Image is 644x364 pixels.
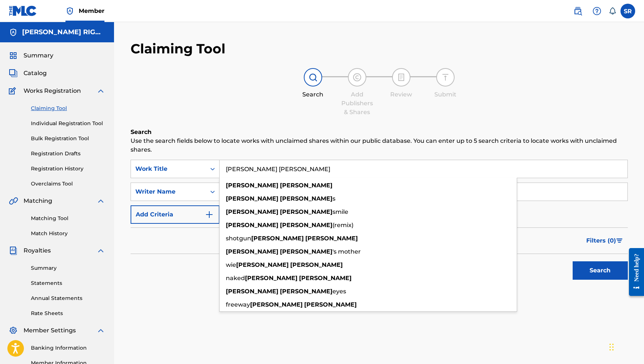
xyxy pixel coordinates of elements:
[226,288,278,295] strong: [PERSON_NAME]
[332,195,335,202] span: s
[131,160,628,283] form: Search Form
[31,294,105,302] a: Annual Statements
[383,90,420,99] div: Review
[251,235,304,242] strong: [PERSON_NAME]
[590,4,604,18] div: Help
[609,336,614,358] div: Drag
[280,195,332,202] strong: [PERSON_NAME]
[131,137,628,154] p: Use the search fields below to locate works with unclaimed shares within our public database. You...
[397,73,406,82] img: step indicator icon for Review
[131,205,220,224] button: Add Criteria
[226,248,278,255] strong: [PERSON_NAME]
[280,208,332,215] strong: [PERSON_NAME]
[31,279,105,287] a: Statements
[305,235,358,242] strong: [PERSON_NAME]
[295,90,331,99] div: Search
[586,236,616,245] span: Filters ( 0 )
[280,288,332,295] strong: [PERSON_NAME]
[24,86,81,95] span: Works Registration
[620,4,635,18] div: User Menu
[623,241,644,304] iframe: Resource Center
[135,187,202,196] div: Writer Name
[131,128,628,137] h6: Search
[304,301,357,308] strong: [PERSON_NAME]
[607,329,644,364] iframe: Chat Widget
[31,230,105,237] a: Match History
[22,28,105,36] h5: FAIRCHILD RIGHTS & MEDIA MANAGEMENT
[9,326,18,335] img: Member Settings
[582,232,628,250] button: Filters (0)
[332,248,361,255] span: 's mother
[290,261,343,268] strong: [PERSON_NAME]
[31,344,105,352] a: Banking Information
[339,90,376,117] div: Add Publishers & Shares
[573,261,628,280] button: Search
[96,86,105,95] img: expand
[24,246,51,255] span: Royalties
[9,28,18,37] img: Accounts
[65,7,74,15] img: Top Rightsholder
[245,275,298,282] strong: [PERSON_NAME]
[573,7,582,15] img: search
[24,69,47,78] span: Catalog
[135,165,202,173] div: Work Title
[31,180,105,188] a: Overclaims Tool
[250,301,303,308] strong: [PERSON_NAME]
[96,326,105,335] img: expand
[280,248,332,255] strong: [PERSON_NAME]
[226,275,245,282] span: naked
[79,7,104,15] span: Member
[31,215,105,222] a: Matching Tool
[570,4,585,18] a: Public Search
[427,90,464,99] div: Submit
[96,246,105,255] img: expand
[616,238,623,243] img: filter
[96,197,105,205] img: expand
[9,246,18,255] img: Royalties
[31,135,105,142] a: Bulk Registration Tool
[332,288,346,295] span: eyes
[24,51,53,60] span: Summary
[31,310,105,317] a: Rate Sheets
[9,69,47,78] a: CatalogCatalog
[9,51,18,60] img: Summary
[299,275,352,282] strong: [PERSON_NAME]
[226,195,278,202] strong: [PERSON_NAME]
[205,210,214,219] img: 9d2ae6d4665cec9f34b9.svg
[24,197,52,205] span: Matching
[226,261,236,268] span: wie
[332,208,348,215] span: smile
[226,222,278,229] strong: [PERSON_NAME]
[9,51,53,60] a: SummarySummary
[280,222,332,229] strong: [PERSON_NAME]
[441,73,450,82] img: step indicator icon for Submit
[609,7,616,15] div: Notifications
[226,208,278,215] strong: [PERSON_NAME]
[236,261,289,268] strong: [PERSON_NAME]
[31,120,105,127] a: Individual Registration Tool
[280,182,332,189] strong: [PERSON_NAME]
[24,326,76,335] span: Member Settings
[131,40,225,57] h2: Claiming Tool
[309,73,317,82] img: step indicator icon for Search
[31,105,105,112] a: Claiming Tool
[31,264,105,272] a: Summary
[31,150,105,158] a: Registration Drafts
[226,235,251,242] span: shotgun
[9,197,18,205] img: Matching
[9,6,37,16] img: MLC Logo
[332,222,353,229] span: (remix)
[353,73,362,82] img: step indicator icon for Add Publishers & Shares
[31,165,105,173] a: Registration History
[226,301,250,308] span: freeway
[9,86,18,95] img: Works Registration
[9,69,18,78] img: Catalog
[593,7,601,15] img: help
[226,182,278,189] strong: [PERSON_NAME]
